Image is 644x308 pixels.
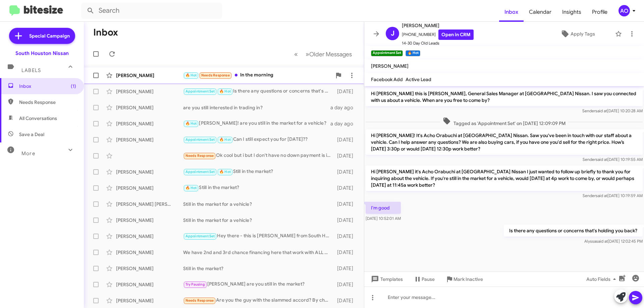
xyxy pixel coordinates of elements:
[302,47,356,61] button: Next
[596,239,608,244] span: said at
[185,89,215,94] span: Appointment Set
[504,225,643,237] p: Is there any questions or concerns that's holding you back?
[116,233,183,240] div: [PERSON_NAME]
[364,273,408,285] button: Templates
[330,120,359,127] div: a day ago
[596,157,607,162] span: said at
[406,76,431,82] span: Active Lead
[116,249,183,256] div: [PERSON_NAME]
[571,28,595,40] span: Apply Tags
[334,152,359,159] div: [DATE]
[19,115,57,122] span: All Conversations
[402,21,474,29] span: [PERSON_NAME]
[29,33,70,39] span: Special Campaign
[19,131,44,138] span: Save a Deal
[183,297,334,304] div: Are you the guy with the slammed accord? By chance
[499,2,524,22] a: Inbox
[183,249,334,256] div: We have 2nd and 3rd chance financing here that work with ALL credit types.
[334,88,359,95] div: [DATE]
[334,297,359,304] div: [DATE]
[183,104,330,111] div: are you still interested in trading in?
[334,201,359,207] div: [DATE]
[185,121,197,126] span: 🔥 Hot
[596,193,607,198] span: said at
[402,40,474,47] span: 14-30 Day Old Leads
[440,117,568,127] span: Tagged as 'Appointment Set' on [DATE] 12:09:09 PM
[185,153,214,158] span: Needs Response
[183,120,330,127] div: [PERSON_NAME]! are you still in the market for a vehicle?
[371,50,403,56] small: Appointment Set
[583,193,643,198] span: Sender [DATE] 10:19:59 AM
[366,129,643,155] p: Hi [PERSON_NAME]! It's Acho Orabuchi at [GEOGRAPHIC_DATA] Nissan. Saw you've been in touch with o...
[334,233,359,240] div: [DATE]
[185,170,215,174] span: Appointment Set
[391,28,394,39] span: J
[334,249,359,256] div: [DATE]
[183,184,334,192] div: Still in the market?
[185,282,205,287] span: Try Pausing
[294,50,298,58] span: «
[366,166,643,191] p: Hi [PERSON_NAME] it's Acho Orabuchi at [GEOGRAPHIC_DATA] Nissan I just wanted to follow up briefl...
[116,297,183,304] div: [PERSON_NAME]
[19,83,76,89] span: Inbox
[595,108,607,113] span: said at
[422,273,435,285] span: Pause
[183,232,334,240] div: Hey there - this is [PERSON_NAME] from South Houston Nissan My manager wanted me to reach out to ...
[116,217,183,224] div: [PERSON_NAME]
[581,273,624,285] button: Auto Fields
[290,47,302,61] button: Previous
[116,88,183,95] div: [PERSON_NAME]
[371,76,403,82] span: Facebook Add
[183,201,334,207] div: Still in the market for a vehicle?
[183,168,334,176] div: Still in the market?
[183,217,334,224] div: Still in the market for a vehicle?
[306,50,309,58] span: »
[586,273,619,285] span: Auto Fields
[185,234,215,238] span: Appointment Set
[583,157,643,162] span: Sender [DATE] 10:19:55 AM
[524,2,557,22] a: Calendar
[370,273,403,285] span: Templates
[183,71,332,79] div: In the morning
[15,50,69,57] div: South Houston Nissan
[21,67,41,73] span: Labels
[334,136,359,143] div: [DATE]
[116,281,183,288] div: [PERSON_NAME]
[116,185,183,191] div: [PERSON_NAME]
[334,217,359,224] div: [DATE]
[116,169,183,175] div: [PERSON_NAME]
[116,104,183,111] div: [PERSON_NAME]
[438,29,474,40] a: Open in CRM
[185,137,215,142] span: Appointment Set
[21,150,35,157] span: More
[371,63,409,69] span: [PERSON_NAME]
[185,298,214,303] span: Needs Response
[93,27,118,38] h1: Inbox
[453,273,483,285] span: Mark Inactive
[334,281,359,288] div: [DATE]
[116,120,183,127] div: [PERSON_NAME]
[219,137,231,142] span: 🔥 Hot
[185,73,197,77] span: 🔥 Hot
[116,201,183,207] div: [PERSON_NAME] [PERSON_NAME]
[219,89,231,94] span: 🔥 Hot
[406,50,420,56] small: 🔥 Hot
[584,239,643,244] span: Alyssa [DATE] 12:02:45 PM
[330,104,359,111] div: a day ago
[557,2,587,22] a: Insights
[408,273,440,285] button: Pause
[334,185,359,191] div: [DATE]
[116,265,183,272] div: [PERSON_NAME]
[366,202,401,214] p: I'm good
[219,170,231,174] span: 🔥 Hot
[334,169,359,175] div: [DATE]
[543,28,612,40] button: Apply Tags
[582,108,643,113] span: Sender [DATE] 10:20:28 AM
[587,2,613,22] a: Profile
[183,136,334,143] div: Can I still expect you for [DATE]??
[309,51,352,58] span: Older Messages
[402,29,474,40] span: [PHONE_NUMBER]
[19,99,76,106] span: Needs Response
[185,186,197,190] span: 🔥 Hot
